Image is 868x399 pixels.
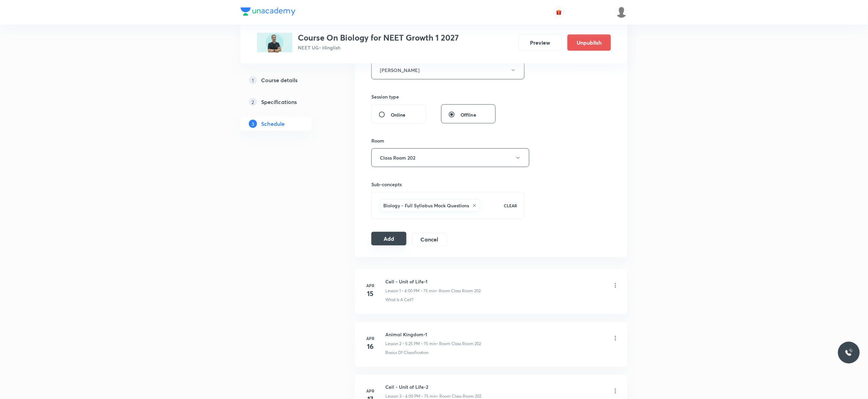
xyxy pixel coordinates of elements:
[261,98,297,106] h5: Specifications
[241,73,333,87] a: 1Course details
[567,34,611,51] button: Unpublish
[371,137,384,144] h6: Room
[261,76,298,84] h5: Course details
[385,384,481,391] h6: Cell - Unit of Life-2
[371,93,399,100] h6: Session type
[298,33,459,43] h3: Course On Biology for NEET Growth 1 2027
[385,288,436,294] p: Lesson 1 • 4:00 PM • 75 min
[436,341,481,347] p: • Room Class Room 202
[385,278,481,285] h6: Cell - Unit of Life-1
[249,120,257,128] p: 3
[249,76,257,84] p: 1
[518,34,562,51] button: Preview
[257,33,292,53] img: B09FA6DF-EC0A-4977-8EE3-64DA3A3CE6E1_plus.png
[385,350,429,356] p: Basics Of Classification
[385,297,413,303] p: What Is A Cell?
[364,388,377,394] h6: Apr
[504,203,517,209] p: CLEAR
[385,331,481,338] h6: Animal Kingdom-1
[556,9,562,15] img: avatar
[364,282,377,289] h6: Apr
[412,233,447,246] button: Cancel
[553,7,564,18] button: avatar
[845,349,853,357] img: ttu
[371,181,525,188] h6: Sub-concepts
[371,232,406,246] button: Add
[371,61,525,79] button: [PERSON_NAME]
[241,8,295,17] a: Company Logo
[241,95,333,109] a: 2Specifications
[298,44,459,51] p: NEET UG • Hinglish
[364,289,377,299] h4: 15
[364,335,377,341] h6: Apr
[616,6,627,18] img: Anuruddha Kumar
[461,111,476,118] span: Offline
[261,120,285,128] h5: Schedule
[436,288,481,294] p: • Room Class Room 202
[391,111,406,118] span: Online
[241,8,295,16] img: Company Logo
[249,98,257,106] p: 2
[383,202,469,209] h6: Biology - Full Syllabus Mock Questions
[371,148,529,167] button: Class Room 202
[385,341,436,347] p: Lesson 2 • 5:25 PM • 75 min
[364,341,377,352] h4: 16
